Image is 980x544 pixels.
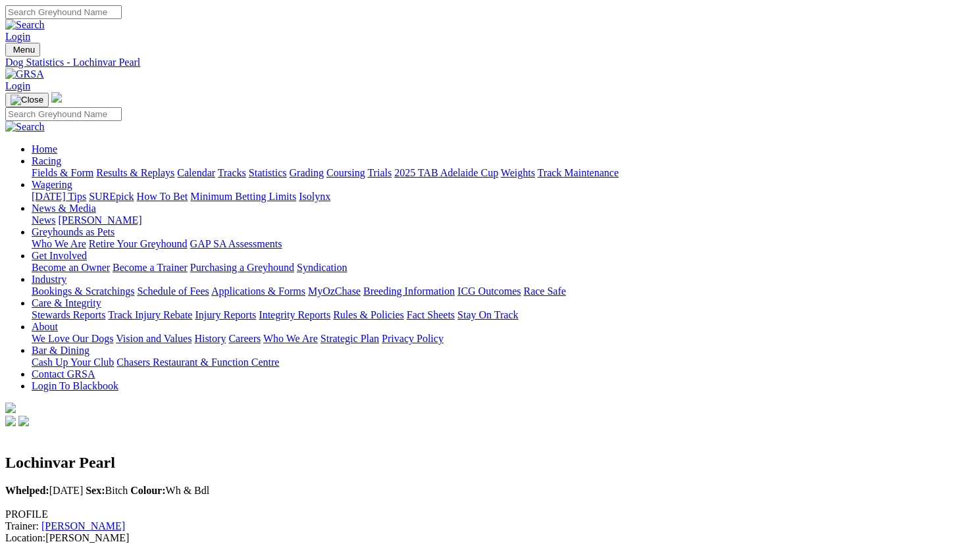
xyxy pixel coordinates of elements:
[32,333,113,344] a: We Love Our Dogs
[5,107,122,121] input: Search
[137,191,188,202] a: How To Bet
[394,167,498,178] a: 2025 TAB Adelaide Cup
[89,238,188,249] a: Retire Your Greyhound
[32,297,101,309] a: Care & Integrity
[32,309,975,321] div: Care & Integrity
[297,262,347,273] a: Syndication
[259,309,330,320] a: Integrity Reports
[5,5,122,19] input: Search
[211,285,305,297] a: Applications & Forms
[5,454,975,472] h2: Lochinvar Pearl
[13,45,35,55] span: Menu
[538,167,619,178] a: Track Maintenance
[5,80,30,91] a: Login
[5,68,44,80] img: GRSA
[32,345,90,356] a: Bar & Dining
[5,532,975,544] div: [PERSON_NAME]
[32,203,96,214] a: News & Media
[32,285,975,297] div: Industry
[32,250,87,261] a: Get Involved
[32,214,55,226] a: News
[116,357,279,368] a: Chasers Restaurant & Function Centre
[457,309,518,320] a: Stay On Track
[5,31,30,42] a: Login
[32,226,115,237] a: Greyhounds as Pets
[86,485,105,496] b: Sex:
[116,333,192,344] a: Vision and Values
[363,285,455,297] a: Breeding Information
[32,179,72,190] a: Wagering
[5,19,45,31] img: Search
[5,57,975,68] a: Dog Statistics - Lochinvar Pearl
[190,191,296,202] a: Minimum Betting Limits
[5,121,45,133] img: Search
[11,95,43,105] img: Close
[32,191,975,203] div: Wagering
[290,167,324,178] a: Grading
[32,309,105,320] a: Stewards Reports
[137,285,209,297] a: Schedule of Fees
[32,357,114,368] a: Cash Up Your Club
[32,285,134,297] a: Bookings & Scratchings
[228,333,261,344] a: Careers
[41,520,125,532] a: [PERSON_NAME]
[32,167,93,178] a: Fields & Form
[32,238,86,249] a: Who We Are
[5,43,40,57] button: Toggle navigation
[108,309,192,320] a: Track Injury Rebate
[51,92,62,103] img: logo-grsa-white.png
[5,508,975,520] div: PROFILE
[130,485,209,496] span: Wh & Bdl
[96,167,174,178] a: Results & Replays
[190,262,294,273] a: Purchasing a Greyhound
[32,368,95,380] a: Contact GRSA
[299,191,330,202] a: Isolynx
[89,191,134,202] a: SUREpick
[407,309,455,320] a: Fact Sheets
[457,285,521,297] a: ICG Outcomes
[32,167,975,179] div: Racing
[32,262,110,273] a: Become an Owner
[263,333,318,344] a: Who We Are
[32,380,118,391] a: Login To Blackbook
[5,485,49,496] b: Whelped:
[113,262,188,273] a: Become a Trainer
[308,285,361,297] a: MyOzChase
[5,532,45,543] span: Location:
[18,416,29,426] img: twitter.svg
[382,333,444,344] a: Privacy Policy
[367,167,392,178] a: Trials
[5,93,49,107] button: Toggle navigation
[5,403,16,413] img: logo-grsa-white.png
[194,333,226,344] a: History
[32,333,975,345] div: About
[501,167,535,178] a: Weights
[249,167,287,178] a: Statistics
[32,321,58,332] a: About
[190,238,282,249] a: GAP SA Assessments
[32,357,975,368] div: Bar & Dining
[523,285,565,297] a: Race Safe
[333,309,404,320] a: Rules & Policies
[32,143,57,155] a: Home
[58,214,142,226] a: [PERSON_NAME]
[32,155,61,166] a: Racing
[5,416,16,426] img: facebook.svg
[218,167,246,178] a: Tracks
[32,214,975,226] div: News & Media
[32,262,975,274] div: Get Involved
[195,309,256,320] a: Injury Reports
[326,167,365,178] a: Coursing
[32,274,66,285] a: Industry
[5,520,39,532] span: Trainer:
[32,238,975,250] div: Greyhounds as Pets
[5,485,83,496] span: [DATE]
[130,485,165,496] b: Colour:
[32,191,86,202] a: [DATE] Tips
[321,333,379,344] a: Strategic Plan
[86,485,128,496] span: Bitch
[177,167,215,178] a: Calendar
